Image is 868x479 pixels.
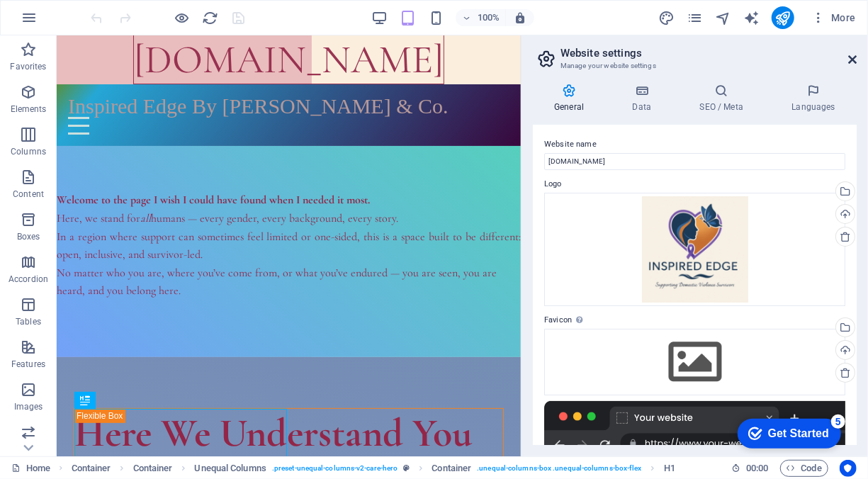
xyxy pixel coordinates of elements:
button: publish [772,6,794,29]
i: On resize automatically adjust zoom level to fit chosen device. [514,11,526,24]
h4: Data [611,84,678,113]
span: . unequal-columns-box .unequal-columns-box-flex [477,460,641,477]
h6: 100% [477,9,500,26]
span: 00 00 [746,460,768,477]
h4: Languages [770,84,857,113]
span: : [756,463,758,473]
label: Logo [544,176,845,193]
h6: Session time [731,460,769,477]
h3: Manage your website settings [560,60,828,72]
nav: breadcrumb [72,460,675,477]
h2: Website settings [560,47,857,60]
span: Click to select. Double-click to edit [133,460,173,477]
p: Content [13,188,44,200]
button: Usercentrics [840,460,857,477]
button: More [806,6,862,29]
p: Tables [16,316,41,327]
span: Click to select. Double-click to edit [432,460,472,477]
button: Code [780,460,828,477]
div: 5 [105,3,119,17]
button: pages [687,9,704,26]
i: Reload page [203,10,219,26]
label: Website name [544,136,845,153]
button: 100% [456,9,506,26]
label: Favicon [544,312,845,329]
h4: General [533,84,611,113]
span: Code [787,460,822,477]
div: Get Started [42,16,103,28]
p: Boxes [17,231,40,242]
span: Click to select. Double-click to edit [664,460,675,477]
i: This element is a customizable preset [403,464,410,472]
p: Accordion [9,274,48,285]
div: Get Started 5 items remaining, 0% complete [11,7,115,37]
span: Click to select. Double-click to edit [72,460,111,477]
span: . preset-unequal-columns-v2-care-hero [272,460,398,477]
i: Publish [774,10,791,26]
button: design [658,9,675,26]
button: reload [202,9,219,26]
p: Elements [11,103,47,115]
span: Click to select. Double-click to edit [195,460,266,477]
input: Name... [544,153,845,170]
p: Columns [11,146,46,157]
p: Images [14,401,43,412]
button: navigator [715,9,732,26]
h4: SEO / Meta [678,84,770,113]
div: Select files from the file manager, stock photos, or upload file(s) [544,329,845,395]
div: ChatGPTImageMay27202509_32_09AM-7zWr4UkzeAP0PlRWB2o4ww-Jqg3HycKlGre37EifI5yFg.png [544,193,845,306]
button: Click here to leave preview mode and continue editing [174,9,191,26]
button: text_generator [743,9,760,26]
span: More [811,11,856,25]
p: Features [11,359,45,370]
p: Favorites [10,61,46,72]
a: Click to cancel selection. Double-click to open Pages [11,460,50,477]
